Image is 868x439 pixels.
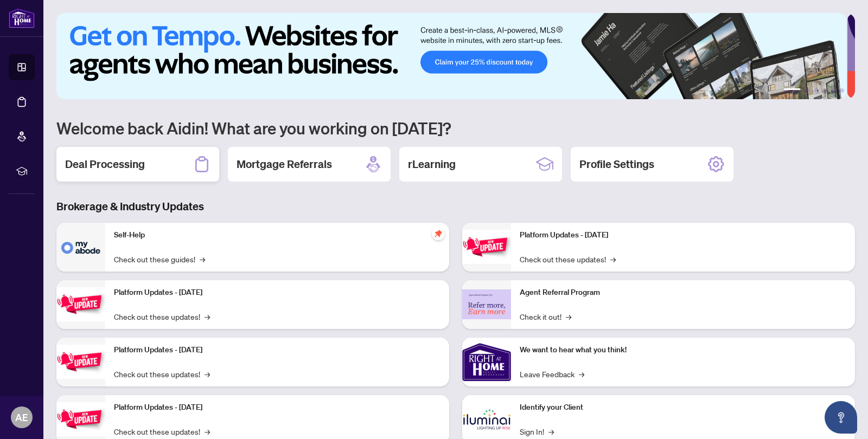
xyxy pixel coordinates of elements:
button: Open asap [825,401,857,434]
span: → [579,368,584,380]
h2: Mortgage Referrals [237,157,332,172]
p: Platform Updates - [DATE] [114,287,441,299]
h2: Deal Processing [65,157,145,172]
span: → [566,311,571,322]
span: → [205,425,210,437]
a: Check out these updates!→ [520,253,616,265]
h3: Brokerage & Industry Updates [56,199,855,214]
span: → [610,253,616,265]
img: Platform Updates - September 16, 2025 [56,287,105,321]
img: Platform Updates - July 21, 2025 [56,345,105,379]
button: 5 [831,88,835,93]
a: Check out these updates!→ [114,425,210,437]
p: Platform Updates - [DATE] [520,229,846,241]
p: Platform Updates - [DATE] [114,402,441,414]
img: Agent Referral Program [462,289,511,319]
p: Identify your Client [520,402,846,414]
img: Platform Updates - June 23, 2025 [462,230,511,264]
span: pushpin [432,227,445,240]
p: Self-Help [114,229,441,241]
a: Check out these updates!→ [114,311,210,322]
img: Slide 0 [56,13,847,99]
h2: Profile Settings [579,157,654,172]
a: Leave Feedback→ [520,368,584,380]
span: AE [15,410,28,425]
span: → [548,425,554,437]
span: → [205,368,210,380]
img: logo [9,8,35,28]
button: 3 [814,88,818,93]
p: We want to hear what you think! [520,344,846,356]
a: Check out these updates!→ [114,368,210,380]
span: → [205,311,210,322]
a: Sign In!→ [520,425,554,437]
button: 6 [840,88,844,93]
h2: rLearning [408,157,456,172]
p: Platform Updates - [DATE] [114,344,441,356]
p: Agent Referral Program [520,287,846,299]
span: → [200,253,205,265]
button: 4 [822,88,827,93]
a: Check out these guides!→ [114,253,205,265]
h1: Welcome back Aidin! What are you working on [DATE]? [56,118,855,138]
img: Platform Updates - July 8, 2025 [56,402,105,436]
a: Check it out!→ [520,311,571,322]
img: We want to hear what you think! [462,338,511,386]
button: 1 [783,88,801,93]
button: 2 [805,88,809,93]
img: Self-Help [56,223,105,272]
